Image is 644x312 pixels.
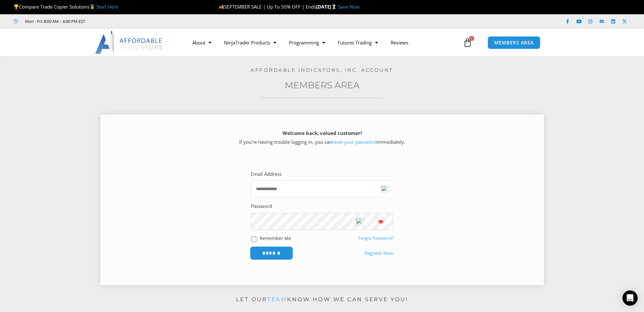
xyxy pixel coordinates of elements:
a: Register Now [365,249,393,258]
span: Mon - Fri: 8:00 AM – 6:00 PM EST [23,17,85,25]
button: Show password [368,213,393,230]
a: 0 [454,33,481,52]
span: 0 [469,36,474,41]
a: Futures Trading [331,35,384,50]
a: team [267,296,287,302]
img: 🏆 [14,4,19,9]
a: Affordable Indicators, Inc. Account [251,67,393,73]
label: Password [251,202,272,211]
span: SEPTEMBER SALE | Up To 50% OFF | Ends [219,3,316,10]
iframe: Customer reviews powered by Trustpilot [94,18,189,24]
a: MEMBERS AREA [488,36,540,49]
label: Remember Me [260,235,291,242]
a: reset your password [332,139,377,145]
a: Start Here [96,3,118,10]
img: LogoAI | Affordable Indicators – NinjaTrader [95,31,163,54]
a: Save Now [338,3,360,10]
a: About [186,35,218,50]
strong: Welcome back, valued customer! [283,130,362,136]
img: ⌛ [332,4,336,9]
strong: [DATE] [316,3,338,10]
img: 🍂 [219,4,224,9]
span: MEMBERS AREA [494,40,534,45]
a: Programming [283,35,331,50]
img: 🥇 [90,4,95,9]
p: If you’re having trouble logging in, you can immediately. [112,129,533,147]
a: Reviews [384,35,415,50]
a: Members Area [285,80,360,90]
span: Compare Trade Copier Solutions [14,3,118,10]
a: NinjaTrader Products [218,35,283,50]
div: Open Intercom Messenger [622,290,638,306]
p: Let our know how we can serve you! [100,295,544,305]
label: Email Address [251,170,282,179]
img: npw-badge-icon-locked.svg [356,218,363,225]
nav: Menu [186,35,462,50]
img: npw-badge-icon-locked.svg [381,185,389,193]
a: Forgot Password? [358,235,393,241]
